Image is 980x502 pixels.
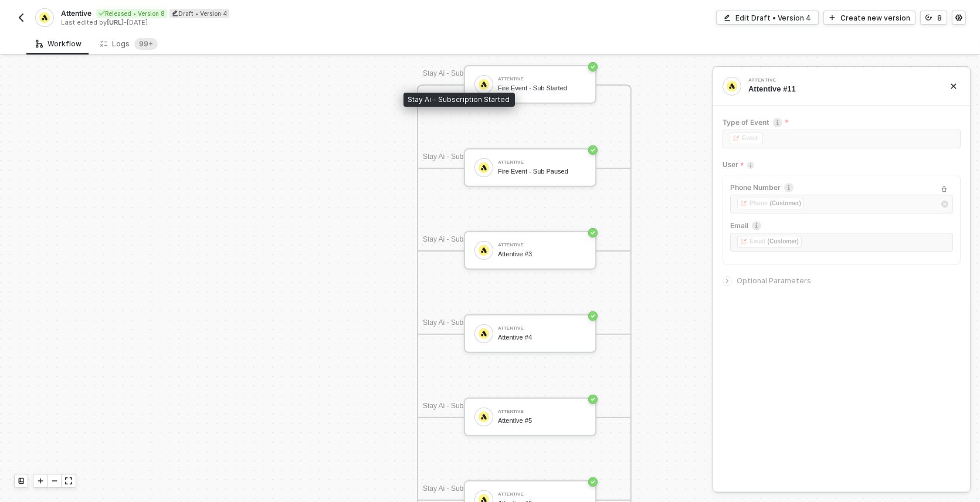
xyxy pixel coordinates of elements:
img: integration-icon [39,12,49,23]
img: icon-info [773,118,782,127]
div: Last edited by - [DATE] [61,18,489,27]
div: Attentive [498,409,586,414]
span: icon-success-page [588,228,598,238]
div: Attentive [748,78,924,83]
span: icon-success-page [588,395,598,404]
img: icon-info [752,221,761,230]
sup: 206938 [134,38,158,50]
img: icon [479,245,489,256]
span: icon-minus [51,477,58,484]
div: Attentive #5 [498,417,586,425]
img: icon-info [747,162,754,169]
span: Attentive [61,8,91,18]
button: 8 [920,11,947,25]
div: Stay Ai - Subscription Skipped [423,234,493,246]
div: Attentive [498,492,586,497]
div: Workflow [36,39,82,49]
div: Draft • Version 4 [169,9,229,18]
img: integration-icon [727,81,737,91]
div: Attentive [498,77,586,82]
span: icon-success-page [588,311,598,321]
div: Stay Ai - Subscription Purchased [423,151,493,163]
div: Fire Event - Sub Started [498,84,586,92]
span: [URL] [107,18,124,26]
div: Edit Draft • Version 4 [735,13,811,23]
div: Stay Ai - Subscription Expired [423,401,493,412]
button: back [14,11,28,25]
span: icon-play [37,477,44,484]
div: Attentive [498,160,586,165]
div: Attentive #4 [498,334,586,341]
div: Stay Ai - Subscription Canceled [423,483,493,495]
div: Stay Ai - Subscription Started [403,93,515,107]
img: fieldIcon [740,200,747,207]
span: User [723,158,744,172]
span: icon-edit [172,10,178,16]
img: icon [479,412,489,422]
span: Optional Parameters [737,276,811,285]
div: Create new version [840,13,910,23]
div: Logs [100,38,158,50]
div: Stay Ai - Subscription Paused [423,317,493,329]
div: Attentive [498,243,586,247]
div: Attentive [498,326,586,331]
label: Phone Number [730,182,953,192]
img: back [16,13,26,22]
span: icon-close [950,83,957,90]
span: icon-arrow-right-small [724,277,731,284]
label: Type of Event [723,117,961,127]
div: Released • Version 8 [96,9,167,18]
img: icon [479,162,489,173]
div: 8 [937,13,942,23]
span: icon-success-page [588,62,598,72]
span: icon-play [829,14,836,21]
button: Edit Draft • Version 4 [716,11,819,25]
div: Stay Ai - Subscription Started [423,68,493,80]
img: icon [479,79,489,90]
img: fieldIcon [740,238,747,245]
div: Attentive #3 [498,250,586,258]
div: Optional Parameters [723,274,961,287]
div: Fire Event - Sub Paused [498,168,586,175]
img: icon [479,328,489,339]
span: icon-versioning [925,14,932,21]
button: Create new version [823,11,915,25]
div: Attentive #11 [748,84,931,94]
img: icon-info [784,183,794,192]
span: icon-edit [724,14,731,21]
span: icon-success-page [588,477,598,487]
label: Email [730,221,953,230]
span: icon-success-page [588,145,598,155]
img: fieldIcon [733,135,740,142]
span: icon-settings [955,14,962,21]
span: icon-expand [65,477,72,484]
